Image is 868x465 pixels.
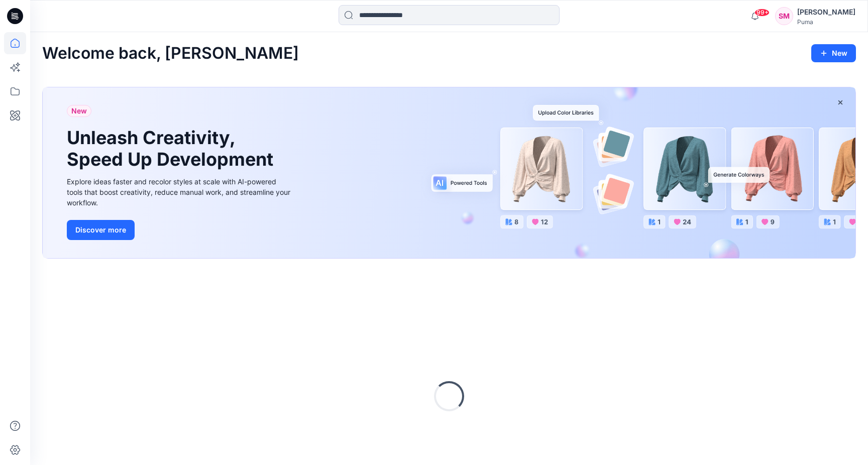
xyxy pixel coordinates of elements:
[775,7,793,25] div: SM
[71,105,87,117] span: New
[67,220,135,240] button: Discover more
[42,44,299,63] h2: Welcome back, [PERSON_NAME]
[67,127,278,170] h1: Unleash Creativity, Speed Up Development
[67,176,293,208] div: Explore ideas faster and recolor styles at scale with AI-powered tools that boost creativity, red...
[67,220,293,240] a: Discover more
[797,18,855,26] div: Puma
[797,6,855,18] div: [PERSON_NAME]
[811,44,856,62] button: New
[754,9,770,17] span: 99+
